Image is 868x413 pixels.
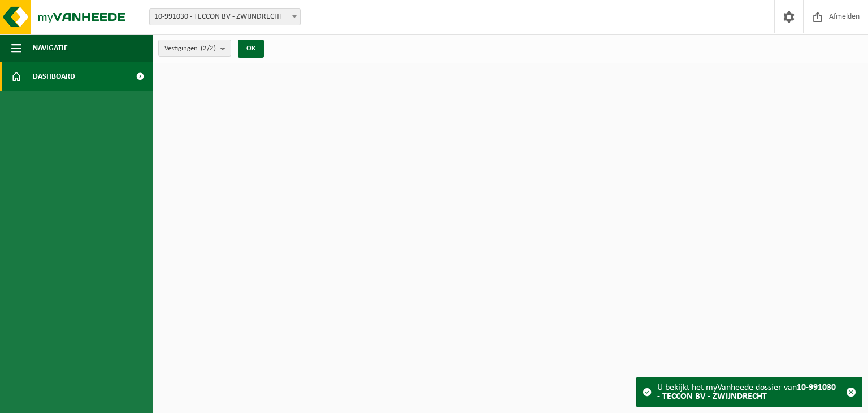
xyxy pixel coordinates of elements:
strong: 10-991030 - TECCON BV - ZWIJNDRECHT [657,383,836,401]
button: Vestigingen(2/2) [158,40,231,57]
count: (2/2) [201,45,216,52]
span: Vestigingen [164,40,216,57]
div: U bekijkt het myVanheede dossier van [657,377,840,407]
span: 10-991030 - TECCON BV - ZWIJNDRECHT [149,8,301,25]
span: 10-991030 - TECCON BV - ZWIJNDRECHT [150,9,300,25]
span: Dashboard [33,62,75,91]
span: Navigatie [33,34,68,62]
button: OK [238,40,264,58]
